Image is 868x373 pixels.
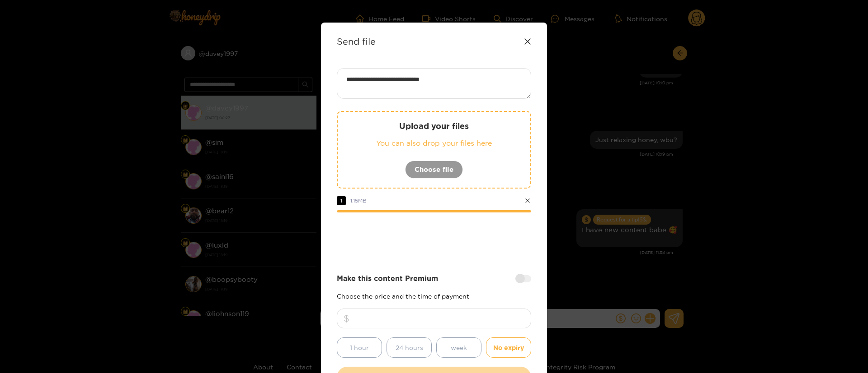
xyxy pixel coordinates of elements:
[493,342,524,353] span: No expiry
[436,337,481,358] button: week
[405,161,463,179] button: Choose file
[356,138,512,148] p: You can also drop your files here
[337,273,438,284] strong: Make this content Premium
[337,196,346,205] span: 1
[337,293,531,299] p: Choose the price and the time of payment
[337,36,376,46] strong: Send file
[350,198,367,203] span: 1.15 MB
[387,337,432,358] button: 24 hours
[350,342,369,353] span: 1 hour
[396,342,423,353] span: 24 hours
[486,337,531,358] button: No expiry
[451,342,467,353] span: week
[337,337,382,358] button: 1 hour
[356,121,512,131] p: Upload your files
